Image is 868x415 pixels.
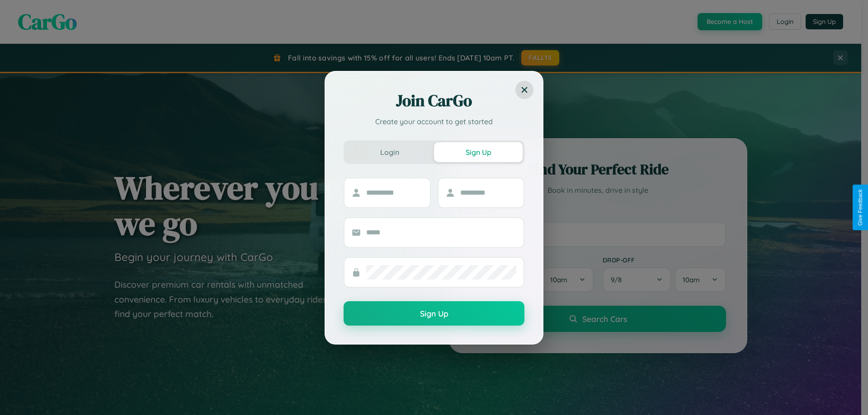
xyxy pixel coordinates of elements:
button: Sign Up [434,142,523,162]
button: Login [345,142,434,162]
p: Create your account to get started [344,116,524,127]
button: Sign Up [344,301,524,326]
h2: Join CarGo [344,90,524,112]
div: Give Feedback [857,189,863,226]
